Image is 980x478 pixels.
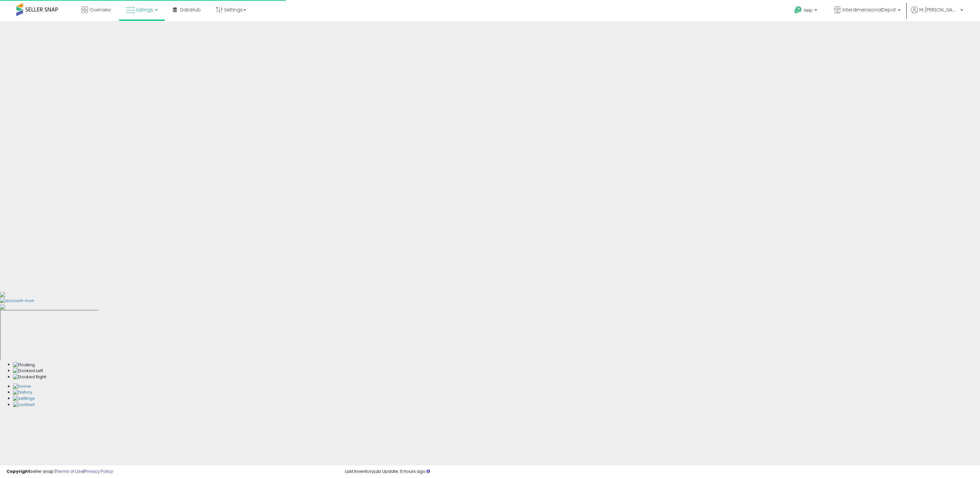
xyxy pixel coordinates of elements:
img: Contact [13,402,35,408]
span: Hi [PERSON_NAME] [919,7,958,13]
span: InterdimensionalDepot [843,7,896,13]
img: Docked Left [13,368,43,374]
img: Docked Right [13,374,46,380]
img: Floating [13,362,35,368]
img: History [13,389,32,396]
a: Help [789,1,824,21]
span: Overview [90,7,111,13]
i: Get Help [794,6,802,14]
span: Help [804,7,813,13]
span: Listings [136,7,153,13]
img: Settings [13,396,35,402]
img: Home [13,384,31,390]
a: Hi [PERSON_NAME] [911,7,963,21]
span: DataHub [180,7,201,13]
